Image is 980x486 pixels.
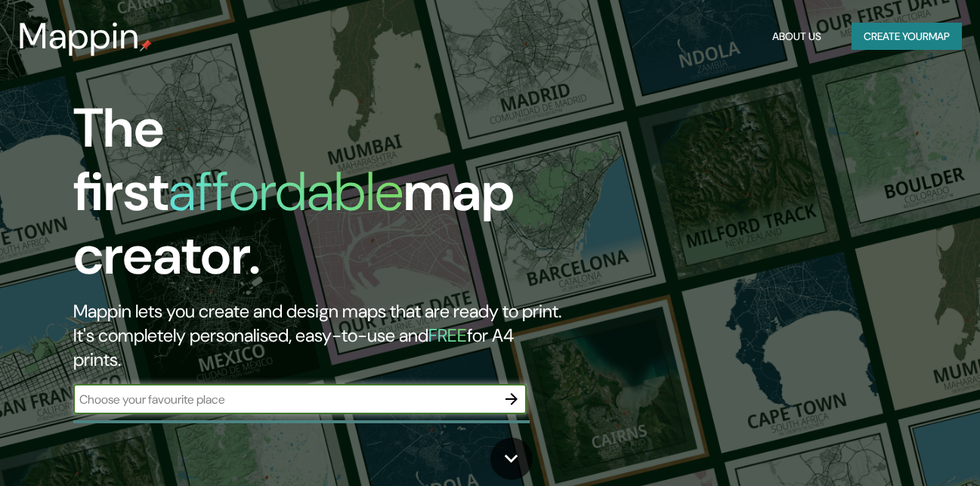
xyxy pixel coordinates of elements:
h1: The first map creator. [73,97,564,299]
input: Choose your favourite place [73,391,496,408]
h5: FREE [428,323,467,347]
h1: affordable [168,156,403,227]
img: mappin-pin [140,39,152,51]
h3: Mappin [18,15,140,57]
h2: Mappin lets you create and design maps that are ready to print. It's completely personalised, eas... [73,299,564,372]
button: About Us [766,23,827,51]
button: Create yourmap [852,23,962,51]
